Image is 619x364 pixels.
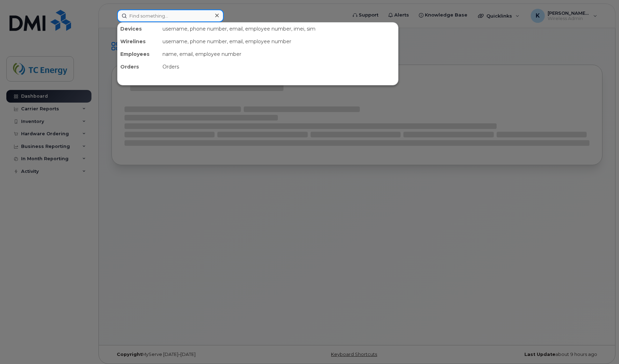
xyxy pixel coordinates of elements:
[160,60,398,73] div: Orders
[117,48,160,60] div: Employees
[117,35,160,48] div: Wirelines
[160,48,398,60] div: name, email, employee number
[117,60,160,73] div: Orders
[117,22,160,35] div: Devices
[160,22,398,35] div: username, phone number, email, employee number, imei, sim
[160,35,398,48] div: username, phone number, email, employee number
